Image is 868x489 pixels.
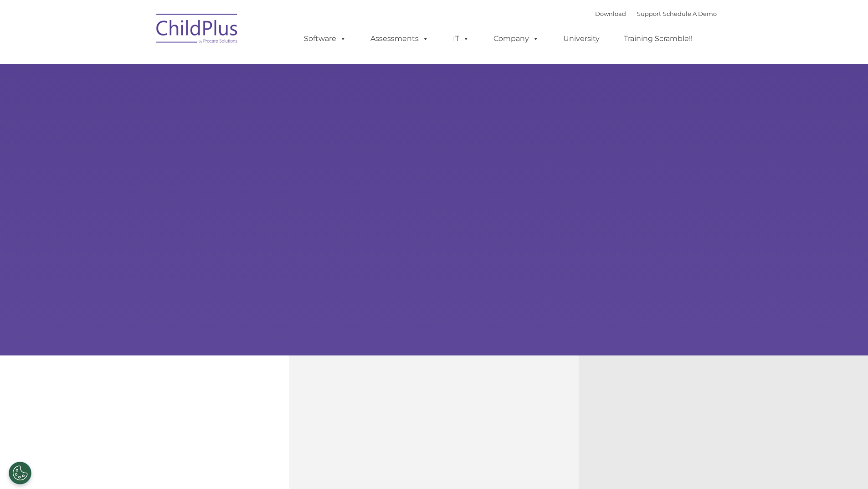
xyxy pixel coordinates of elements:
[484,30,548,48] a: Company
[637,10,661,17] a: Support
[295,30,355,48] a: Software
[444,30,478,48] a: IT
[9,462,31,484] button: Cookies Settings
[615,30,702,48] a: Training Scramble!!
[152,7,243,53] img: ChildPlus by Procare Solutions
[595,10,626,17] a: Download
[595,10,717,17] font: |
[663,10,717,17] a: Schedule A Demo
[554,30,609,48] a: University
[361,30,438,48] a: Assessments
